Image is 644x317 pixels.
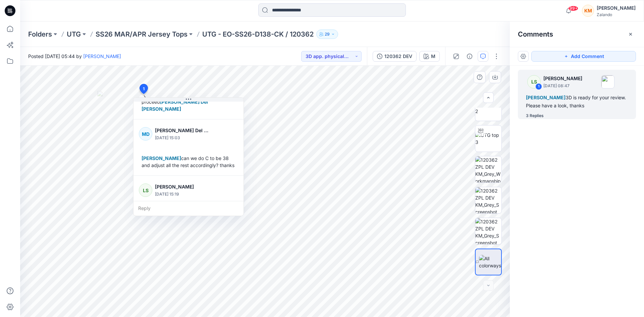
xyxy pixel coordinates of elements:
[373,51,417,62] button: 120362 DEV
[597,12,636,17] div: Zalando
[155,183,210,191] p: [PERSON_NAME]
[543,83,582,89] p: [DATE] 08:47
[384,53,412,60] div: 120362 DEV
[28,53,121,60] span: Posted [DATE] 05:44 by
[475,187,501,213] img: 120362 ZPL DEV KM_Grey_Screenshot 2025-07-22 124213
[475,131,501,146] img: UTG top 3
[83,53,121,59] a: [PERSON_NAME]
[531,51,636,62] button: Add Comment
[96,30,187,39] a: SS26 MAR/APR Jersey Tops
[419,51,440,62] button: M
[139,127,152,141] div: MD
[133,201,244,216] div: Reply
[475,218,501,244] img: 120362 ZPL DEV KM_Grey_Screenshot 2025-07-22 124007
[28,30,52,39] a: Folders
[155,126,210,135] p: [PERSON_NAME] Del [PERSON_NAME]
[139,152,238,171] div: can we do C to be 38 and adjust all the rest accordingly? thanks
[475,101,501,115] img: UTG top 2
[526,94,628,110] div: 3D is ready for your review. Please have a look, thanks
[568,6,578,11] span: 99+
[582,5,594,17] div: KM
[143,86,145,92] span: 1
[526,112,544,119] div: 3 Replies
[597,4,636,12] div: [PERSON_NAME]
[543,74,582,83] p: [PERSON_NAME]
[475,156,501,182] img: 120362 ZPL DEV KM_Grey_Workmanship illustrations - 120362
[139,89,238,115] div: 3D looks ok - please proceed
[67,30,81,39] a: UTG
[431,53,435,60] div: M
[325,31,330,38] p: 29
[464,51,475,62] button: Details
[526,95,566,100] span: [PERSON_NAME]
[535,83,542,90] div: 1
[155,191,210,198] p: [DATE] 15:19
[518,30,553,38] h2: Comments
[155,135,210,141] p: [DATE] 15:03
[527,75,541,89] div: LS
[316,30,338,39] button: 29
[139,183,152,197] div: LS
[202,30,314,39] p: UTG - EO-SS26-D138-CK / 120362
[142,155,181,161] span: [PERSON_NAME]
[479,255,501,269] img: All colorways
